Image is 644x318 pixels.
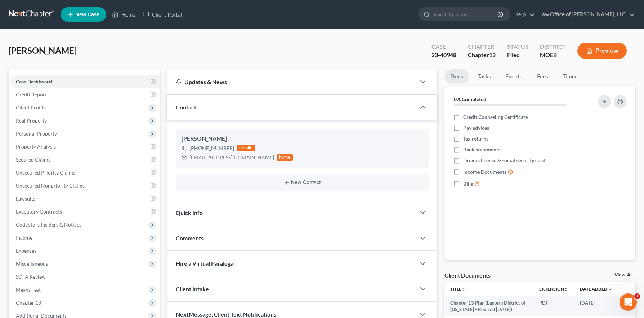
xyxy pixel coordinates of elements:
span: 1 [634,293,640,299]
a: Help [511,8,535,21]
a: Unsecured Priority Claims [10,166,160,179]
span: Client Profile [16,104,46,111]
span: Expenses [16,248,36,254]
i: unfold_more [564,287,568,292]
div: home [277,154,293,161]
div: Filed [507,51,528,59]
div: 23-40948 [431,51,456,59]
a: Fees [531,69,554,83]
a: Executory Contracts [10,205,160,218]
a: Timer [557,69,583,83]
a: Lawsuits [10,192,160,205]
span: Miscellaneous [16,261,48,267]
span: Client Intake [176,285,209,292]
a: Extensionunfold_more [539,286,568,292]
iframe: Intercom live chat [620,293,637,311]
span: Income Documents [463,168,506,176]
span: Means Test [16,287,41,293]
span: NextMessage: Client Text Notifications [176,311,276,318]
a: Credit Report [10,88,160,101]
a: Home [108,8,139,21]
span: Personal Property [16,130,57,137]
span: [PERSON_NAME] [9,45,77,56]
span: Credit Counseling Certificate [463,113,528,121]
span: Case Dashboard [16,78,52,85]
a: Tasks [472,69,497,83]
i: unfold_more [461,287,466,292]
a: Date Added expand_more [580,286,612,292]
div: Client Documents [444,271,491,279]
a: Titleunfold_more [450,286,466,292]
span: Codebtors Insiders & Notices [16,222,81,228]
span: Credit Report [16,91,47,98]
span: Tax returns [463,135,488,142]
span: Lawsuits [16,195,35,202]
div: [PHONE_NUMBER] [189,145,234,152]
span: Secured Claims [16,156,50,163]
span: Bank statements [463,146,500,153]
div: Chapter [468,51,496,59]
td: Chapter 13 Plan (Eastern District of [US_STATE] - Revised [DATE]) [444,296,533,316]
span: 13 [489,51,496,58]
a: SOFA Review [10,270,160,283]
a: Property Analysis [10,140,160,153]
span: Unsecured Priority Claims [16,169,75,176]
span: Executory Contracts [16,209,62,215]
div: [PERSON_NAME] [182,134,423,143]
div: Updates & News [176,78,407,86]
span: Drivers license & social security card [463,157,545,164]
div: Chapter [468,43,496,51]
a: Secured Claims [10,153,160,166]
span: Pay advices [463,124,489,132]
span: Quick Info [176,209,203,216]
button: New Contact [182,180,423,185]
div: mobile [237,145,255,151]
div: MOEB [540,51,566,59]
span: Bills [463,180,473,188]
i: expand_more [608,287,612,292]
strong: 0% Completed [454,96,486,102]
a: View All [614,272,632,278]
a: Events [500,69,528,83]
span: Unsecured Nonpriority Claims [16,182,85,189]
span: New Case [75,12,99,17]
span: Property Analysis [16,143,56,150]
span: SOFA Review [16,274,46,280]
a: Client Portal [139,8,186,21]
div: Status [507,43,528,51]
a: Law Office of [PERSON_NAME], LLC [536,8,635,21]
span: Chapter 13 [16,300,41,306]
span: Real Property [16,117,47,124]
a: Case Dashboard [10,75,160,88]
input: Search by name... [433,8,498,21]
div: District [540,43,566,51]
span: Contact [176,104,196,111]
a: Unsecured Nonpriority Claims [10,179,160,192]
button: Preview [577,43,627,59]
td: [DATE] [574,296,618,316]
td: PDF [533,296,574,316]
span: Comments [176,235,204,241]
span: Hire a Virtual Paralegal [176,260,235,267]
a: Docs [444,69,469,83]
span: Income [16,235,32,241]
div: Case [431,43,456,51]
div: [EMAIL_ADDRESS][DOMAIN_NAME] [189,154,274,161]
